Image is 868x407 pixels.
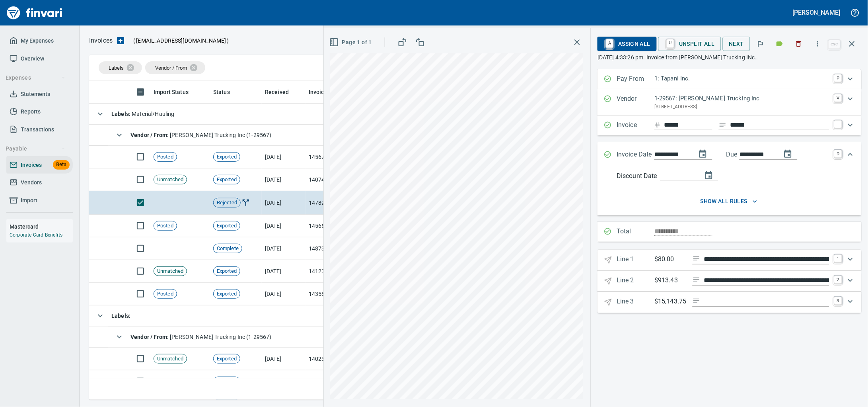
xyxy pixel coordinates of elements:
[306,348,365,370] td: 14023
[89,36,113,45] nav: breadcrumb
[99,61,142,74] div: Labels
[620,196,838,206] span: show all rules
[306,237,365,260] td: 14873
[778,145,798,164] button: change due date
[617,194,841,209] button: show all rules
[154,290,177,298] span: Posted
[6,121,73,139] a: Transactions
[617,254,654,266] p: Line 1
[665,37,714,51] span: Unsplit All
[834,94,842,102] a: V
[214,290,240,298] span: Exported
[306,215,365,237] td: 14566
[128,37,229,45] p: ( )
[111,111,175,117] span: Material/Hauling
[214,153,240,161] span: Exported
[597,292,862,313] div: Expand
[654,120,661,130] svg: Invoice number
[771,35,788,53] button: Labels
[597,37,657,51] button: AAssign All
[214,245,242,252] span: Complete
[617,120,654,131] p: Invoice
[5,3,64,22] img: Finvari
[6,103,73,121] a: Reports
[21,125,54,135] span: Transactions
[111,111,132,117] strong: Labels :
[21,107,41,117] span: Reports
[214,268,240,275] span: Exported
[111,313,130,319] strong: Labels :
[262,260,306,283] td: [DATE]
[834,120,842,128] a: I
[328,35,375,50] button: Page 1 of 1
[654,254,686,264] p: $80.00
[597,250,862,271] div: Expand
[834,74,842,82] a: P
[597,168,862,215] div: Expand
[154,222,177,230] span: Posted
[306,168,365,191] td: 14074
[654,103,829,111] p: [STREET_ADDRESS]
[135,37,227,45] span: [EMAIL_ADDRESS][DOMAIN_NAME]
[829,40,841,49] a: esc
[265,87,299,97] span: Received
[791,6,843,19] button: [PERSON_NAME]
[6,144,66,154] span: Payable
[606,39,613,48] a: A
[597,69,862,89] div: Expand
[21,54,44,64] span: Overview
[214,222,240,230] span: Exported
[10,222,73,231] h6: Mastercard
[617,94,654,111] p: Vendor
[262,168,306,191] td: [DATE]
[306,191,365,215] td: 14789
[6,174,73,192] a: Vendors
[241,199,251,205] span: Invoice Split
[331,37,372,47] span: Page 1 of 1
[597,115,862,135] div: Expand
[154,176,187,184] span: Unmatched
[10,232,62,238] a: Corporate Card Benefits
[306,146,365,168] td: 14567
[667,39,674,48] a: U
[262,283,306,305] td: [DATE]
[214,199,240,207] span: Rejected
[21,160,42,170] span: Invoices
[790,35,808,53] button: Discard
[214,355,240,363] span: Exported
[699,166,718,185] button: change discount date
[719,121,727,129] svg: Invoice description
[306,260,365,283] td: 14123
[213,87,230,97] span: Status
[21,178,42,188] span: Vendors
[597,53,862,61] p: [DATE] 4:33:26 pm. Invoice from [PERSON_NAME] Trucking INc..
[597,142,862,168] div: Expand
[729,39,744,49] span: Next
[834,254,842,262] a: 1
[130,132,272,138] span: [PERSON_NAME] Trucking Inc (1-29567)
[262,215,306,237] td: [DATE]
[617,150,654,160] p: Invoice Date
[53,160,70,169] span: Beta
[309,87,360,97] span: Invoice Number
[130,334,170,340] strong: Vendor / From :
[306,283,365,305] td: 14358
[654,94,829,103] p: 1-29567: [PERSON_NAME] Trucking Inc
[89,36,113,45] p: Invoices
[214,176,240,184] span: Exported
[309,87,349,97] span: Invoice Number
[809,35,827,53] button: More
[617,276,654,287] p: Line 2
[827,34,862,53] span: Close invoice
[6,50,73,68] a: Overview
[154,268,187,275] span: Unmatched
[654,74,829,83] p: 1: Tapani Inc.
[21,36,54,46] span: My Expenses
[6,192,73,209] a: Import
[617,297,654,308] p: Line 3
[793,8,841,17] h5: [PERSON_NAME]
[130,132,170,138] strong: Vendor / From :
[2,70,69,85] button: Expenses
[145,61,205,74] div: Vendor / From
[113,36,128,45] button: Upload an Invoice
